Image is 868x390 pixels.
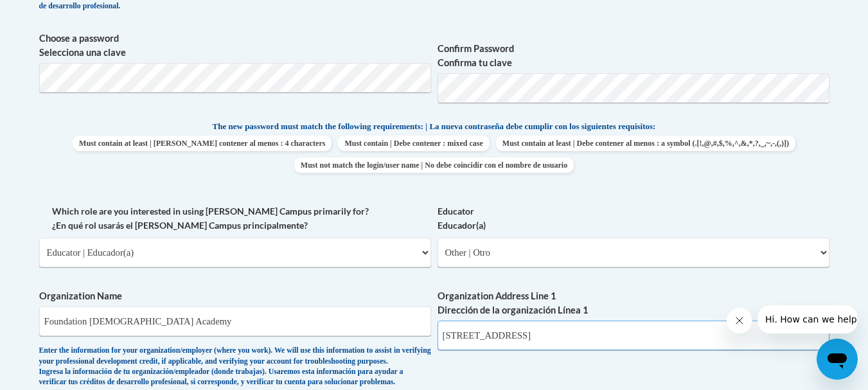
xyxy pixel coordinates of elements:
[727,308,752,333] iframe: Close message
[39,31,431,60] label: Choose a password Selecciona una clave
[757,305,858,333] iframe: Message from company
[213,121,656,132] span: The new password must match the following requirements: | La nueva contraseña debe cumplir con lo...
[294,157,574,173] span: Must not match the login/user name | No debe coincidir con el nombre de usuario
[73,136,332,151] span: Must contain at least | [PERSON_NAME] contener al menos : 4 characters
[8,9,104,19] span: Hi. How can we help?
[438,321,829,350] input: Metadata input
[496,136,795,151] span: Must contain at least | Debe contener al menos : a symbol (.[!,@,#,$,%,^,&,*,?,_,~,-,(,)])
[39,306,431,336] input: Metadata input
[338,136,489,151] span: Must contain | Debe contener : mixed case
[438,289,829,317] label: Organization Address Line 1 Dirección de la organización Línea 1
[438,204,829,233] label: Educator Educador(a)
[39,346,431,388] div: Enter the information for your organization/employer (where you work). We will use this informati...
[39,204,431,233] label: Which role are you interested in using [PERSON_NAME] Campus primarily for? ¿En qué rol usarás el ...
[438,42,829,70] label: Confirm Password Confirma tu clave
[39,289,431,303] label: Organization Name
[817,339,858,380] iframe: Button to launch messaging window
